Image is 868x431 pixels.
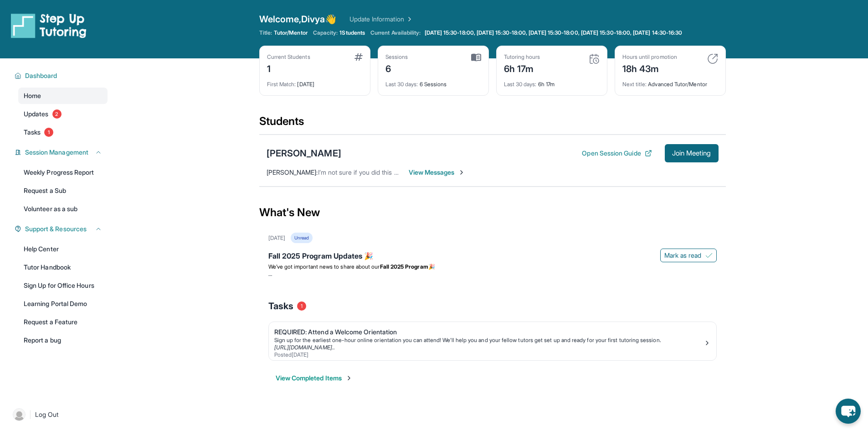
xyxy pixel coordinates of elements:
[274,29,308,36] span: Tutor/Mentor
[504,75,600,88] div: 6h 17m
[458,169,465,176] img: Chevron-Right
[297,301,306,311] span: 1
[25,148,88,157] span: Session Management
[269,322,716,360] a: REQUIRED: Attend a Welcome OrientationSign up for the earliest one-hour online orientation you ca...
[404,15,413,24] img: Chevron Right
[370,29,421,36] span: Current Availability:
[622,53,677,61] div: Hours until promotion
[504,61,540,75] div: 6h 17m
[18,164,108,181] a: Weekly Progress Report
[354,53,363,61] img: card
[267,75,363,88] div: [DATE]
[504,53,540,61] div: Tutoring hours
[274,337,704,344] div: Sign up for the earliest one-hour online orientation you can attend! We’ll help you and your fell...
[18,106,108,122] a: Updates2
[268,263,380,270] span: We’ve got important news to share about our
[267,147,341,160] div: [PERSON_NAME]
[274,327,704,337] div: REQUIRED: Attend a Welcome Orientation
[18,201,108,217] a: Volunteer as a sub
[259,29,272,36] span: Title:
[18,241,108,257] a: Help Center
[18,314,108,330] a: Request a Feature
[385,75,481,88] div: 6 Sessions
[622,75,718,88] div: Advanced Tutor/Mentor
[707,53,718,64] img: card
[267,53,310,61] div: Current Students
[622,81,647,88] span: Next title :
[11,13,87,38] img: logo
[9,405,108,425] a: |Log Out
[21,148,102,157] button: Session Management
[44,128,53,137] span: 1
[18,277,108,294] a: Sign Up for Office Hours
[705,252,713,259] img: Mark as read
[25,71,57,80] span: Dashboard
[24,91,41,100] span: Home
[268,250,717,263] div: Fall 2025 Program Updates 🎉
[428,263,435,270] span: 🎉
[29,409,31,420] span: |
[385,61,408,75] div: 6
[291,233,313,243] div: Unread
[349,15,413,24] a: Update Information
[25,224,87,234] span: Support & Resources
[589,53,600,64] img: card
[665,144,719,162] button: Join Meeting
[24,128,41,137] span: Tasks
[259,13,337,26] span: Welcome, Divya 👋
[267,168,318,176] span: [PERSON_NAME] :
[259,192,726,233] div: What's New
[385,81,418,88] span: Last 30 days :
[672,151,711,156] span: Join Meeting
[409,168,466,177] span: View Messages
[18,182,108,199] a: Request a Sub
[385,53,408,61] div: Sessions
[318,168,714,176] span: I’m not sure if you did this with him? Can you please review them to make sure he didn’t rush thr...
[267,81,296,88] span: First Match :
[582,149,652,158] button: Open Session Guide
[24,109,49,119] span: Updates
[18,259,108,275] a: Tutor Handbook
[660,249,717,262] button: Mark as read
[380,263,428,270] strong: Fall 2025 Program
[21,224,102,234] button: Support & Resources
[425,29,683,36] span: [DATE] 15:30-18:00, [DATE] 15:30-18:00, [DATE] 15:30-18:00, [DATE] 15:30-18:00, [DATE] 14:30-16:30
[13,408,26,421] img: user-img
[423,29,684,36] a: [DATE] 15:30-18:00, [DATE] 15:30-18:00, [DATE] 15:30-18:00, [DATE] 15:30-18:00, [DATE] 14:30-16:30
[339,29,365,36] span: 1 Students
[268,300,293,312] span: Tasks
[836,399,861,424] button: chat-button
[35,410,59,419] span: Log Out
[52,109,62,119] span: 2
[21,71,102,80] button: Dashboard
[471,53,481,62] img: card
[268,234,285,242] div: [DATE]
[313,29,338,36] span: Capacity:
[18,88,108,104] a: Home
[18,332,108,348] a: Report a bug
[276,374,353,383] button: View Completed Items
[18,124,108,140] a: Tasks1
[267,61,310,75] div: 1
[18,296,108,312] a: Learning Portal Demo
[274,344,335,351] a: [URL][DOMAIN_NAME]..
[622,61,677,75] div: 18h 43m
[664,251,702,260] span: Mark as read
[274,351,704,358] div: Posted [DATE]
[504,81,537,88] span: Last 30 days :
[259,114,726,134] div: Students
